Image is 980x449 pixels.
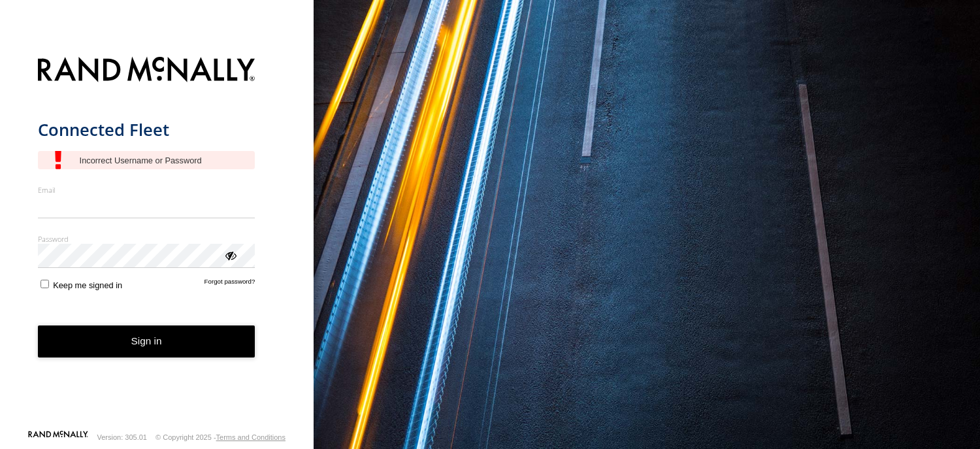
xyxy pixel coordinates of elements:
div: © Copyright 2025 - [155,433,286,441]
a: Visit our Website [28,431,88,444]
div: ViewPassword [223,248,237,261]
form: main [38,49,276,429]
label: Password [38,234,255,244]
span: Keep me signed in [53,280,122,290]
div: Version: 305.01 [97,433,147,441]
a: Terms and Conditions [216,433,286,441]
button: Sign in [38,325,255,358]
input: Keep me signed in [41,280,49,288]
h1: Connected Fleet [38,119,255,141]
label: Email [38,185,255,195]
a: Forgot password? [204,278,255,290]
img: Rand McNally [38,54,255,88]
